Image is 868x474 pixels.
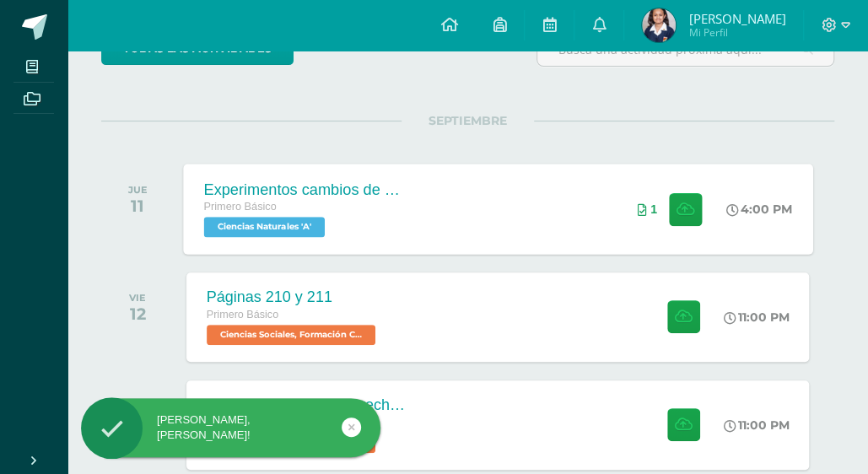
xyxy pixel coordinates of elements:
[402,113,534,128] span: SEPTIEMBRE
[724,310,790,325] div: 11:00 PM
[128,196,148,216] div: 11
[128,184,148,196] div: JUE
[207,396,409,414] div: Actividad Sobre los Derechos Humanos
[638,202,657,216] div: Archivos entregados
[81,412,380,443] div: [PERSON_NAME], [PERSON_NAME]!
[203,180,407,198] div: Experimentos cambios de estado de la materia
[129,304,146,324] div: 12
[642,8,676,42] img: 2921e52ee5cf3e41700c815e9ee48611.png
[207,309,278,320] span: Primero Básico
[207,288,380,306] div: Páginas 210 y 211
[203,217,324,237] span: Ciencias Naturales 'A'
[129,292,146,304] div: VIE
[650,202,657,216] span: 1
[725,202,792,217] div: 4:00 PM
[203,201,276,213] span: Primero Básico
[688,10,785,27] span: [PERSON_NAME]
[724,417,790,433] div: 11:00 PM
[688,25,785,40] span: Mi Perfil
[207,325,375,345] span: Ciencias Sociales, Formación Ciudadana e Interculturalidad 'A'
